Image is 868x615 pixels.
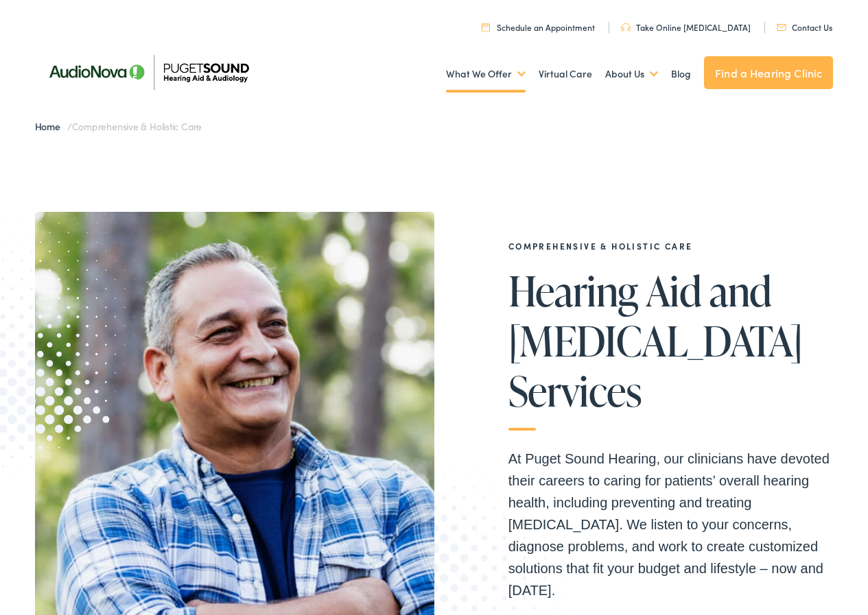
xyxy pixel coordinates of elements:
a: Virtual Care [539,49,592,99]
a: Take Online [MEDICAL_DATA] [621,21,751,33]
a: Blog [671,49,691,99]
img: utility icon [621,23,631,32]
span: [MEDICAL_DATA] [508,318,803,363]
span: Aid [646,268,701,313]
a: Find a Hearing Clinic [704,56,833,89]
span: Comprehensive & Holistic Care [72,119,202,133]
p: At Puget Sound Hearing, our clinicians have devoted their careers to caring for patients’ overall... [508,448,834,601]
span: / [35,119,202,133]
a: About Us [605,49,658,99]
h2: Comprehensive & Holistic Care [508,241,834,251]
span: and [709,268,772,313]
img: utility icon [482,23,490,32]
span: Services [508,368,642,413]
a: Home [35,119,67,133]
img: utility icon [777,24,786,31]
a: What We Offer [446,49,526,99]
a: Contact Us [777,21,832,33]
span: Hearing [508,268,638,313]
a: Schedule an Appointment [482,21,595,33]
